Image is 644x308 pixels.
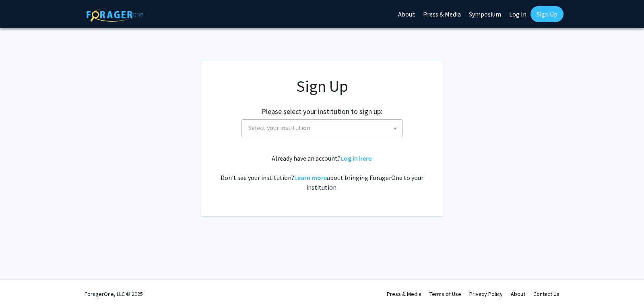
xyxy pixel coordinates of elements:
a: Learn more about bringing ForagerOne to your institution [294,174,327,182]
h1: Sign Up [217,76,427,96]
a: Sign Up [530,6,563,22]
a: Log in here [341,154,372,162]
a: Contact Us [533,290,559,298]
img: ForagerOne Logo [87,8,143,22]
a: Privacy Policy [469,290,503,298]
a: Terms of Use [429,290,461,298]
h2: Please select your institution to sign up: [262,107,382,116]
span: Select your institution [248,124,310,132]
div: ForagerOne, LLC © 2025 [85,280,143,308]
span: Select your institution [242,119,402,137]
a: About [511,290,525,298]
div: Already have an account? . Don't see your institution? about bringing ForagerOne to your institut... [217,153,427,192]
span: Select your institution [245,120,402,136]
a: Press & Media [387,290,421,298]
